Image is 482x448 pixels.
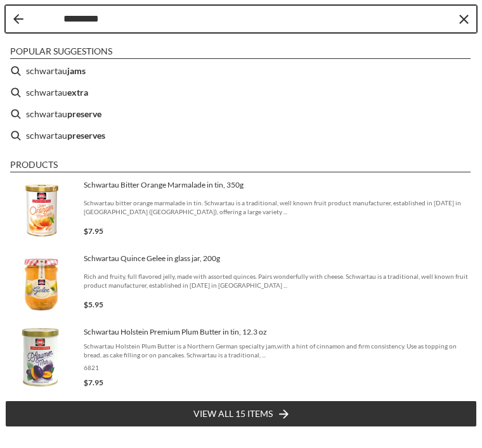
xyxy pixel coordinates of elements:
li: Schwartau Bitter Orange Marmalade in tin, 350g [5,174,477,247]
li: Schwartau Holstein Premium Plum Butter in tin, 12.3 oz [5,321,477,394]
b: preserve [67,106,101,121]
span: Schwartau Quince Gelee in glass jar, 200g [84,253,472,264]
li: schwartau preserves [5,125,477,146]
span: Schwartau Holstein Premium Plum Butter in tin, 12.3 oz [84,327,472,337]
li: Popular suggestions [10,46,471,59]
li: schwartau extra [5,82,477,103]
img: Schwartau Bitter Orange Marmalade [10,179,74,242]
span: $5.95 [84,300,103,309]
span: Schwartau Holstein Plum Butter is a Northern German specialty jam,with a hint of cinnamon and fir... [84,342,472,359]
button: Clear [457,13,470,25]
li: schwartau jams [5,60,477,82]
span: 6821 [84,363,472,372]
li: Schwartau Quince Gelee in glass jar, 200g [5,247,477,321]
span: Schwartau bitter orange marmalade in tin. Schwartau is a traditional, well known fruit product ma... [84,198,472,216]
a: Schwartau Bitter Orange MarmaladeSchwartau Bitter Orange Marmalade in tin, 350gSchwartau bitter o... [10,179,472,242]
b: preserves [67,128,105,143]
span: View all 15 items [193,407,273,421]
b: jams [67,63,86,78]
li: Products [10,159,471,172]
b: extra [67,85,88,99]
a: Schwartau Holstein Premium Plum Butter in tin, 12.3 ozSchwartau Holstein Plum Butter is a Norther... [10,326,472,389]
li: View all 15 items [5,400,477,427]
li: schwartau preserve [5,103,477,125]
span: Schwartau Bitter Orange Marmalade in tin, 350g [84,180,472,190]
button: Back [13,14,23,24]
span: $7.95 [84,226,103,236]
span: $7.95 [84,378,103,387]
a: Schwartau Quince GeleeSchwartau Quince Gelee in glass jar, 200gRich and fruity, full flavored jel... [10,252,472,316]
img: Schwartau Quince Gelee [10,252,74,316]
span: Rich and fruity, full flavored jelly, made with assorted quinces. Pairs wonderfully with cheese. ... [84,272,472,290]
